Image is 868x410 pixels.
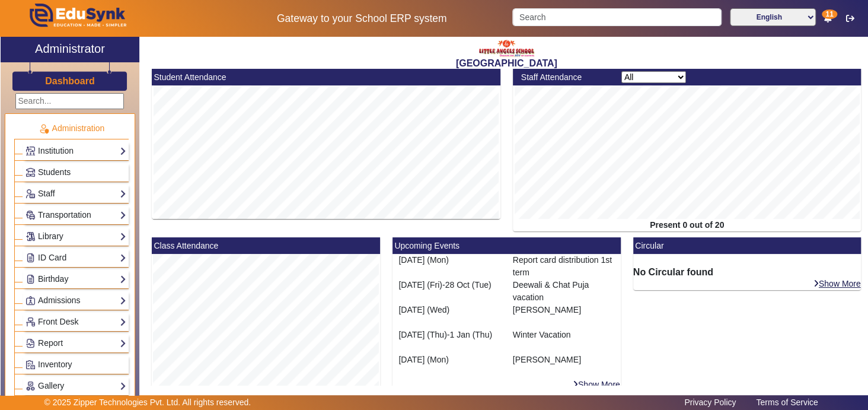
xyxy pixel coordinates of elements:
[398,279,500,291] div: [DATE] (Fri)-28 Oct (Tue)
[25,358,126,371] a: Inventory
[145,58,867,69] h2: [GEOGRAPHIC_DATA]
[633,266,861,278] h6: No Circular found
[398,329,500,341] div: [DATE] (Thu)-1 Jan (Thu)
[506,304,620,329] div: [PERSON_NAME]
[26,168,35,177] img: Students.png
[44,396,251,409] p: © 2025 Zipper Technologies Pvt. Ltd. All rights reserved.
[822,9,837,19] span: 11
[633,237,861,254] mat-card-header: Circular
[1,37,139,62] a: Administrator
[750,395,824,410] a: Terms of Service
[15,93,124,109] input: Search...
[152,237,380,254] mat-card-header: Class Attendance
[572,379,621,390] a: Show More
[38,360,72,369] span: Inventory
[39,123,49,134] img: Administration.png
[813,278,861,289] a: Show More
[515,71,615,84] div: Staff Attendance
[44,75,95,87] a: Dashboard
[678,395,742,410] a: Privacy Policy
[45,75,95,87] h3: Dashboard
[224,12,500,25] h5: Gateway to your School ERP system
[398,304,500,316] div: [DATE] (Wed)
[35,42,105,56] h2: Administrator
[506,254,620,279] div: Report card distribution 1st term
[513,219,861,231] div: Present 0 out of 20
[392,237,621,254] mat-card-header: Upcoming Events
[512,8,721,26] input: Search
[477,40,536,58] img: 148785d4-37a3-4db0-a859-892016fb3915
[14,122,129,135] p: Administration
[506,279,620,304] div: Deewali & Chat Puja vacation
[506,329,620,354] div: Winter Vacation
[398,254,500,266] div: [DATE] (Mon)
[26,360,35,369] img: Inventory.png
[506,354,620,379] div: [PERSON_NAME]
[25,166,126,179] a: Students
[38,167,71,177] span: Students
[398,354,500,366] div: [DATE] (Mon)
[152,69,500,85] mat-card-header: Student Attendance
